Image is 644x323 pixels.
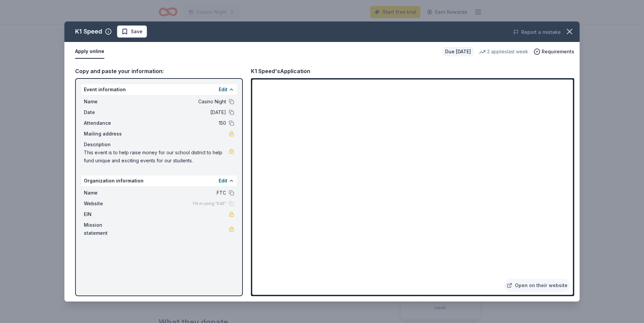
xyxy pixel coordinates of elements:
span: Website [84,200,129,208]
span: Date [84,108,129,116]
span: Mailing address [84,130,129,138]
div: Due [DATE] [442,47,474,56]
div: K1 Speed's Application [251,67,310,75]
span: [DATE] [129,108,226,116]
button: Requirements [534,48,574,56]
div: Organization information [81,175,237,186]
button: Report a mistake [513,28,561,36]
span: Mission statement [84,221,129,237]
span: Name [84,98,129,106]
div: K1 Speed [75,26,102,37]
button: Save [117,25,147,38]
span: This event is to help raise money for our school district to help fund unique and exciting events... [84,149,229,165]
span: Attendance [84,119,129,127]
button: Apply online [75,45,104,59]
span: Save [131,28,143,36]
span: Name [84,189,129,197]
span: Requirements [542,48,574,56]
span: 150 [129,119,226,127]
div: Description [84,141,234,149]
button: Edit [219,86,227,94]
span: EIN [84,210,129,218]
div: 2 applies last week [479,48,528,56]
span: Fill in using "Edit" [193,201,226,206]
div: Event information [81,84,237,95]
span: FTC [129,189,226,197]
div: Copy and paste your information: [75,67,243,75]
button: Edit [219,177,227,185]
a: Open on their website [504,279,570,292]
span: Casino Night [129,98,226,106]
